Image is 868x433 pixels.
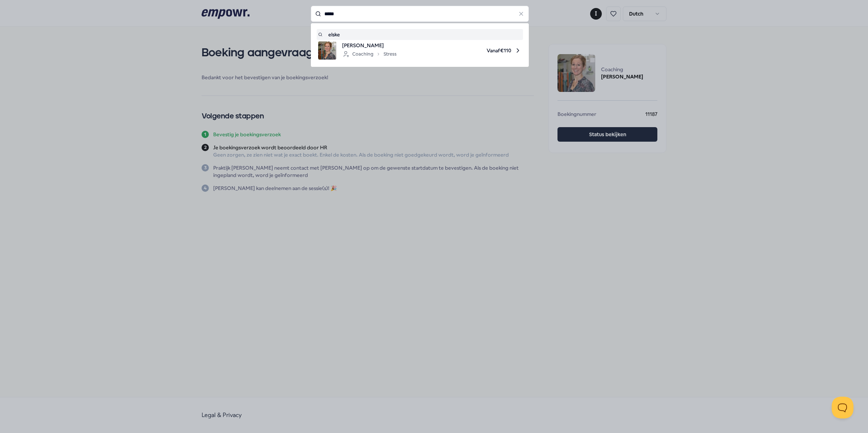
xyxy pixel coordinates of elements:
input: Search for products, categories or subcategories [311,6,529,22]
span: Vanaf € 110 [402,41,522,60]
div: Coaching Stress [342,50,397,58]
span: [PERSON_NAME] [342,41,397,49]
a: product image[PERSON_NAME]CoachingStressVanaf€110 [318,41,522,60]
iframe: Help Scout Beacon - Open [832,397,853,418]
img: product image [318,41,336,60]
a: elske [318,31,522,39]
